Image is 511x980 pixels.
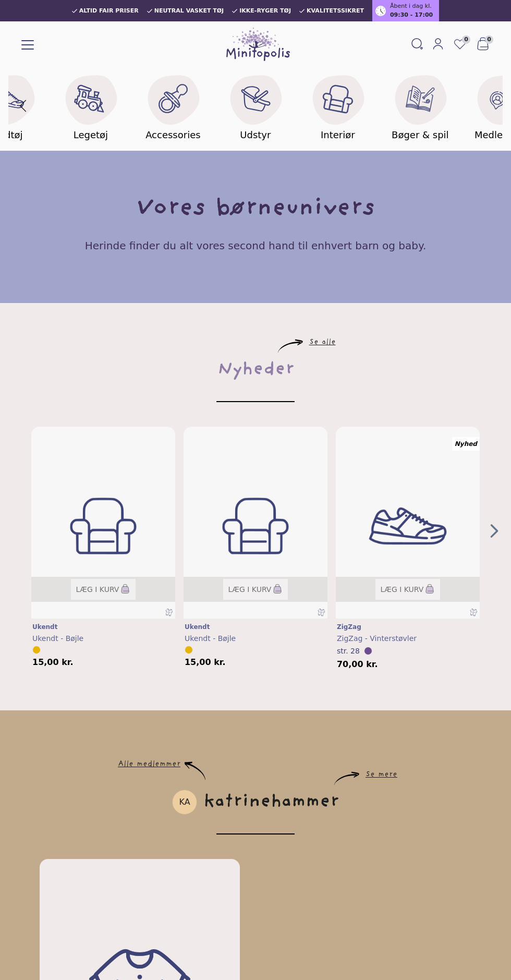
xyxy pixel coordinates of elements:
h5: Interiør [321,128,355,142]
span: Læg i kurv [381,584,424,595]
span: 0 [485,35,493,44]
h5: Udstyr [240,128,271,142]
a: Ukendt [32,623,174,631]
span: Ukendt [32,623,57,631]
span: str. 28 [337,647,360,655]
h4: Herinde finder du alt vores second hand til enhvert barn og baby. [85,238,427,253]
a: Ukendt - Bøjle [185,633,326,644]
a: Interiør [297,69,379,142]
a: Mit Minitopolis login [428,35,448,53]
div: Nyhed [452,437,480,451]
span: 0 [462,35,470,44]
span: Ukendt - Bøjle [32,634,83,643]
a: Interiør til børnInteriør til børnLæg i kurv [184,427,327,619]
button: 0 [471,34,494,54]
a: minitopolis-no-image-shoes-placeholderminitopolis-no-image-shoes-placeholderNyhedLæg i kurv [336,427,480,619]
h5: Legetøj [74,128,108,142]
a: Legetøj [50,69,132,142]
span: Ikke-ryger tøj [239,8,291,14]
span: 09:30 - 17:00 [390,11,433,20]
a: Se alle [309,340,336,346]
a: Se mere [366,772,397,778]
button: Læg i kurv [71,579,136,600]
span: 15,00 kr. [185,658,226,667]
span: Neutral vasket tøj [154,8,224,14]
h1: Vores børneunivers [136,192,375,226]
span: 70,00 kr. [337,660,378,669]
a: ZigZag - Vinterstøvler [337,633,479,644]
a: Alle medlemmer [118,761,180,768]
button: Læg i kurv [223,579,288,600]
img: minitopolis-no-image-shoes-placeholder [336,427,480,625]
img: Interiør til børn [184,427,327,625]
div: 1 [179,427,332,669]
a: 0 [448,34,471,54]
a: Accessories [132,69,214,142]
div: 0 [27,427,179,669]
img: Interiør til børn [31,427,175,625]
a: Ukendt [185,623,326,631]
span: Åbent i dag kl. [390,2,432,11]
div: Nyheder [217,353,294,386]
a: Bøger & spil [379,69,461,142]
span: Læg i kurv [76,584,119,595]
span: ZigZag - Vinterstøvler [337,634,417,643]
img: Minitopolis logo [226,28,290,61]
span: ZigZag [337,623,361,631]
div: KA [172,790,197,815]
button: Next Page [486,523,503,539]
a: Udstyr [214,69,297,142]
span: Ukendt - Bøjle [185,634,236,643]
a: Ukendt - Bøjle [32,633,174,644]
div: katrinehammer [203,785,339,819]
span: Kvalitetssikret [307,8,364,14]
button: Læg i kurv [375,579,441,600]
h5: Bøger & spil [392,128,449,142]
h5: Accessories [145,128,201,142]
span: Ukendt [185,623,210,631]
div: 2 [332,427,484,669]
span: 15,00 kr. [32,658,74,667]
a: ZigZag [337,623,479,631]
span: Læg i kurv [228,584,272,595]
a: Interiør til børnInteriør til børnLæg i kurv [31,427,175,619]
span: Altid fair priser [79,8,139,14]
